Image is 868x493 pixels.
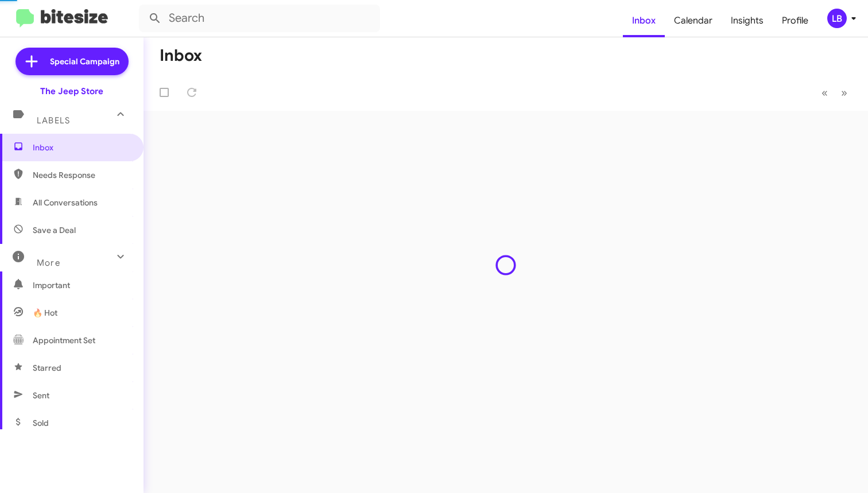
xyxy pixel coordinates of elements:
[33,197,98,208] span: All Conversations
[160,46,202,65] h1: Inbox
[821,86,828,100] span: «
[817,9,855,28] button: LB
[40,86,103,97] div: The Jeep Store
[33,335,95,346] span: Appointment Set
[773,4,817,37] a: Profile
[722,4,773,37] a: Insights
[834,81,854,104] button: Next
[37,258,60,268] span: More
[815,81,854,104] nav: Page navigation example
[827,9,847,28] div: LB
[37,115,70,126] span: Labels
[33,224,76,236] span: Save a Deal
[33,280,130,291] span: Important
[33,169,130,181] span: Needs Response
[33,417,49,429] span: Sold
[665,4,722,37] a: Calendar
[841,86,847,100] span: »
[33,307,57,319] span: 🔥 Hot
[815,81,835,104] button: Previous
[50,56,119,67] span: Special Campaign
[33,142,130,153] span: Inbox
[623,4,665,37] a: Inbox
[33,362,61,374] span: Starred
[15,48,129,75] a: Special Campaign
[139,5,380,32] input: Search
[33,390,49,401] span: Sent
